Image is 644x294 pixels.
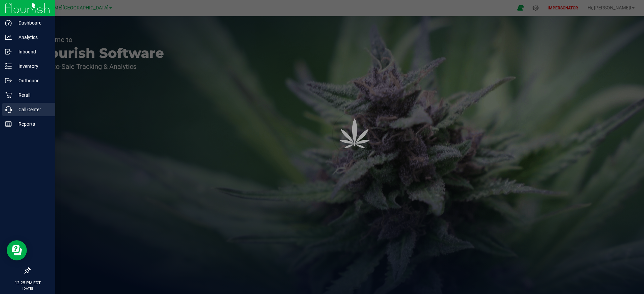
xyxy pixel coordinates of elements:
p: 12:25 PM EDT [3,280,52,286]
p: Call Center [12,106,52,114]
inline-svg: Inventory [5,63,12,70]
inline-svg: Analytics [5,34,12,41]
inline-svg: Dashboard [5,19,12,26]
p: Dashboard [12,19,52,27]
inline-svg: Outbound [5,77,12,84]
inline-svg: Inbound [5,48,12,55]
p: [DATE] [3,286,52,291]
p: Inventory [12,62,52,70]
iframe: Resource center [7,240,27,260]
inline-svg: Reports [5,121,12,127]
p: Inbound [12,48,52,56]
inline-svg: Call Center [5,106,12,113]
p: Reports [12,120,52,128]
p: Outbound [12,77,52,85]
p: Analytics [12,33,52,41]
p: Retail [12,91,52,99]
inline-svg: Retail [5,92,12,98]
